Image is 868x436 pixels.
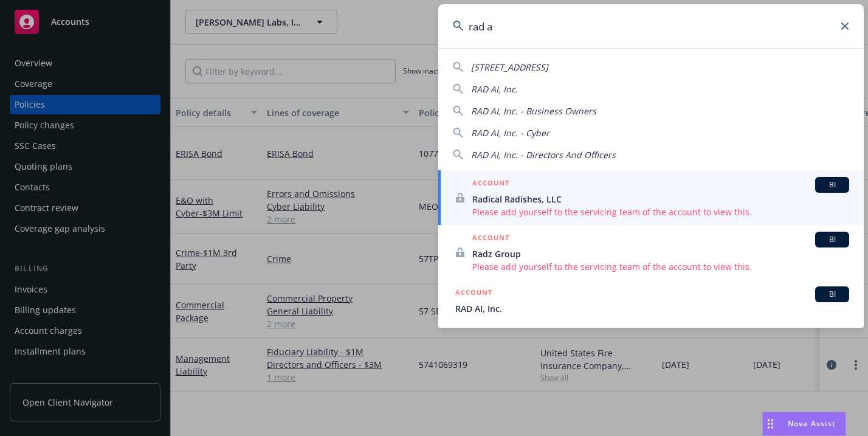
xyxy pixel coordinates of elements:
h5: ACCOUNT [472,177,509,192]
span: BI [820,234,844,245]
span: RAD AI, Inc. [471,83,518,95]
a: ACCOUNTBIRadical Radishes, LLCPlease add yourself to the servicing team of the account to view this. [438,170,864,225]
div: Drag to move [763,412,778,435]
span: RAD AI, Inc. [455,302,849,315]
span: RAD AI, Inc. - Cyber [471,127,549,139]
span: Please add yourself to the servicing team of the account to view this. [472,260,849,273]
span: BI [820,179,844,190]
span: RAD AI, Inc. - Directors And Officers [471,149,616,161]
span: BI [820,289,844,300]
a: ACCOUNTBIRAD AI, Inc. [438,280,864,322]
span: [STREET_ADDRESS] [471,61,548,73]
input: Search... [438,4,864,48]
span: Please add yourself to the servicing team of the account to view this. [472,206,849,218]
span: Radical Radishes, LLC [472,193,849,206]
span: Nova Assist [788,418,836,429]
a: ACCOUNTBIRadz GroupPlease add yourself to the servicing team of the account to view this. [438,225,864,280]
h5: ACCOUNT [472,232,509,246]
h5: ACCOUNT [455,286,492,301]
button: Nova Assist [762,412,846,436]
span: RAD AI, Inc. - Business Owners [471,105,596,117]
span: Radz Group [472,247,849,260]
